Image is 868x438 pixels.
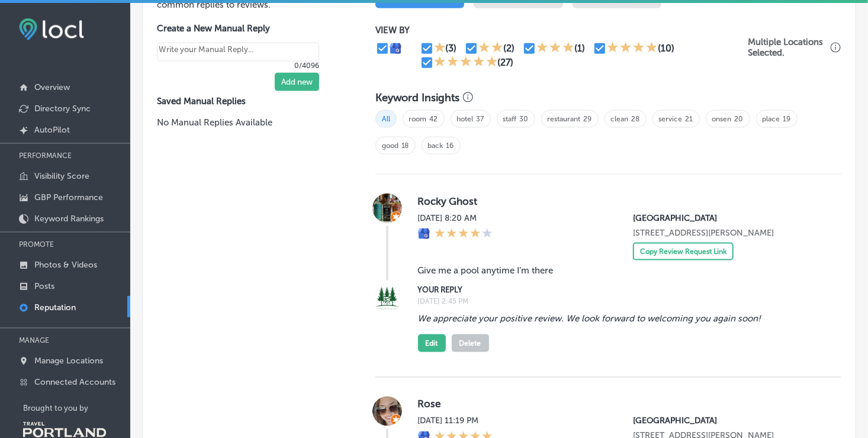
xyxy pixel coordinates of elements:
a: 29 [584,115,592,123]
a: staff [503,115,517,123]
textarea: Create your Quick Reply [157,43,319,62]
p: VIEW BY [375,25,748,36]
label: Saved Manual Replies [157,96,337,107]
a: 21 [686,115,693,123]
button: Delete [452,334,489,352]
label: Rocky Ghost [418,195,822,207]
p: Visibility Score [34,171,89,181]
blockquote: Give me a pool anytime I’m there [418,265,822,276]
div: 5 Stars [434,56,498,70]
h3: Keyword Insights [375,91,460,104]
label: [DATE] 8:20 AM [418,213,493,223]
a: place [763,115,780,123]
a: 20 [735,115,744,123]
label: Rose [418,398,822,410]
a: 19 [783,115,791,123]
a: 16 [446,141,454,150]
p: Brought to you by [23,404,130,413]
a: clean [611,115,629,123]
a: 42 [430,115,438,123]
label: Create a New Manual Reply [157,23,319,34]
p: AutoPilot [34,125,70,135]
div: (2) [503,43,515,54]
a: onsen [712,115,732,123]
div: 3 Stars [536,41,574,56]
img: Image [372,284,402,313]
p: GBP Performance [34,192,103,202]
label: YOUR REPLY [418,285,822,294]
a: 30 [520,115,529,123]
div: 2 Stars [478,41,503,56]
div: 4 Stars [435,228,493,241]
p: 4901 NE Five Oaks Dr [633,228,822,238]
p: Connected Accounts [34,377,115,387]
div: 1 Star [434,41,446,56]
a: service [659,115,683,123]
div: (3) [446,43,457,54]
div: 4 Stars [607,41,658,56]
label: [DATE] 2:45 PM [418,297,822,305]
img: Travel Portland [23,422,106,437]
p: Manage Locations [34,356,103,366]
p: Photos & Videos [34,260,97,270]
blockquote: We appreciate your positive review. We look forward to welcoming you again soon! [418,313,822,324]
button: Add new [275,73,319,91]
p: Reputation [34,302,76,313]
a: good [382,141,398,150]
a: 28 [632,115,640,123]
p: Directory Sync [34,104,91,114]
a: 18 [401,141,409,150]
img: fda3e92497d09a02dc62c9cd864e3231.png [19,18,84,40]
a: hotel [457,115,474,123]
a: room [409,115,427,123]
div: (27) [498,57,514,68]
p: Keyword Rankings [34,214,104,224]
a: back [428,141,443,150]
p: Posts [34,281,54,291]
div: (1) [574,43,585,54]
p: 0/4096 [157,62,319,70]
p: Overview [34,82,70,92]
label: [DATE] 11:19 PM [418,416,493,426]
button: Copy Review Request Link [633,243,734,260]
span: All [375,110,397,128]
p: Multiple Locations Selected. [748,37,828,58]
a: restaurant [548,115,581,123]
button: Edit [418,334,446,352]
div: (10) [658,43,674,54]
a: 37 [477,115,484,123]
p: Cedartree Hotel [633,416,717,426]
p: Cedartree Hotel [633,213,717,223]
p: No Manual Replies Available [157,116,337,129]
